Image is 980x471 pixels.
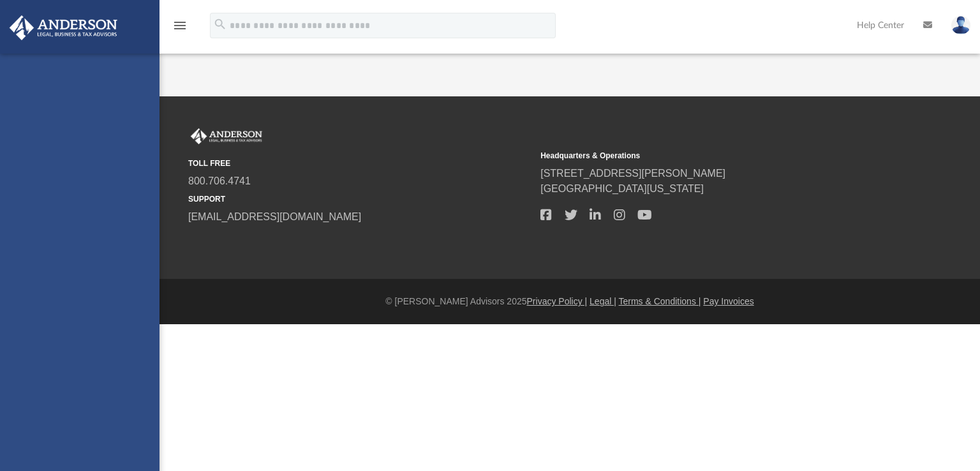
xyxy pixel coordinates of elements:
[188,176,251,186] a: 800.706.4741
[527,296,588,306] a: Privacy Policy |
[172,24,188,33] a: menu
[172,18,188,33] i: menu
[540,183,704,194] a: [GEOGRAPHIC_DATA][US_STATE]
[213,17,227,31] i: search
[188,193,531,205] small: SUPPORT
[703,296,754,306] a: Pay Invoices
[590,296,616,306] a: Legal |
[188,128,265,145] img: Anderson Advisors Platinum Portal
[6,15,121,40] img: Anderson Advisors Platinum Portal
[540,168,725,179] a: [STREET_ADDRESS][PERSON_NAME]
[188,211,361,222] a: [EMAIL_ADDRESS][DOMAIN_NAME]
[188,158,531,169] small: TOLL FREE
[951,16,970,34] img: User Pic
[540,150,884,161] small: Headquarters & Operations
[619,296,701,306] a: Terms & Conditions |
[160,295,980,308] div: © [PERSON_NAME] Advisors 2025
